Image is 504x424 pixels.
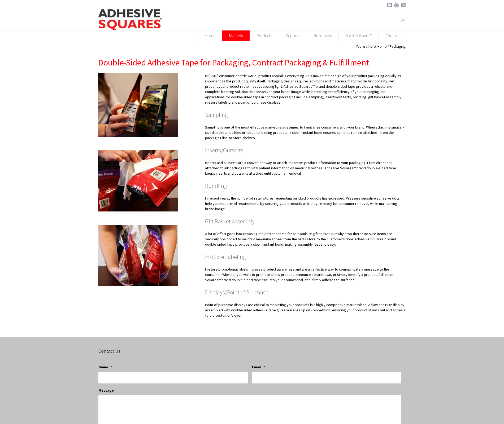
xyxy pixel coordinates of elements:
[250,30,279,41] span: Products
[205,231,406,252] p: A lot of effort goes into choosing the perfect items for an exquisite gift basket. But why stop t...
[98,347,406,355] h3: Contact Us
[198,30,222,41] a: Home
[205,302,406,323] p: Point of purchase displays are critical to marketing your products in a highly competitive market...
[98,57,406,68] h1: Double-Sided Adhesive Tape for Packaging, Contract Packaging & Fulfillment
[401,2,406,7] a: RSSFeed
[205,288,406,297] h2: Displays/Point of Purchase
[394,2,399,7] a: YouTube
[98,150,178,211] img: shelteredworkshop-300x231.jpg
[377,44,387,49] a: Home
[387,2,392,7] a: LinkedIn
[205,125,406,146] p: Sampling is one of the most effective marketing strategies to familiarize consumers with your bra...
[205,146,406,155] h2: Inserts/Outserts
[390,44,406,49] span: Packaging
[307,30,338,41] span: Resources
[339,30,379,41] span: Build-A-Bond™
[98,73,178,137] img: multi-pack1-300x241.png
[388,44,389,49] span: /
[205,252,406,261] h2: In-Store Labeling
[356,44,377,49] span: You are here:
[205,181,406,190] h2: Bundling
[222,30,250,41] span: Markets
[205,73,406,110] p: In [DATE] customer-centric world, product appeal is everything. This makes the design of your pro...
[205,110,406,119] h2: Sampling
[252,365,265,369] label: Email
[98,365,112,369] label: Name
[205,217,406,226] h2: Gift Basket Assembly
[205,267,406,288] p: In-store promotional labels increase product awareness and are an effective way to communicate a ...
[379,30,406,41] span: Contact
[205,160,406,181] p: Inserts and outserts are a convenient way to attach important product information to your packagi...
[98,9,162,30] img: Adhesive Squares™
[339,30,379,41] a: Build-A-Bond™
[279,30,307,41] span: Support
[98,225,178,286] img: shelteredworkshop2-300x231.jpg
[198,30,222,41] span: Home
[98,388,114,393] label: Message
[279,30,307,41] a: Support
[205,196,406,217] p: In recent years, the number of retail stores requesting bundled products has increased. Pressure ...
